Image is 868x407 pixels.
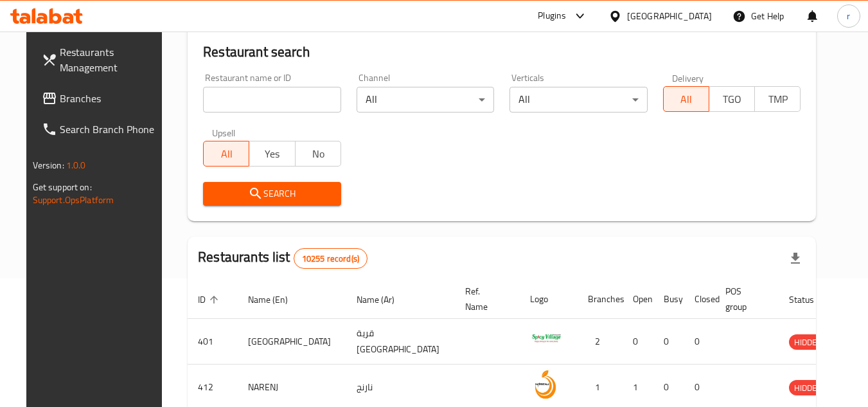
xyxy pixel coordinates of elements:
span: Name (Ar) [357,292,411,307]
img: NARENJ [530,368,562,401]
div: [GEOGRAPHIC_DATA] [627,9,712,23]
span: HIDDEN [789,381,828,395]
span: Search Branch Phone [60,122,161,137]
button: Yes [249,141,295,167]
h2: Restaurants list [198,248,368,269]
th: Open [623,280,653,319]
span: ID [198,292,222,307]
td: 2 [578,319,623,365]
button: All [203,141,249,167]
div: All [357,87,495,113]
button: TGO [709,86,755,112]
span: Search [213,186,331,202]
input: Search for restaurant name or ID.. [203,87,341,113]
div: Total records count [294,248,368,269]
span: All [209,145,244,163]
span: 1.0.0 [66,157,86,174]
div: HIDDEN [789,380,828,395]
span: r [847,9,850,23]
span: Name (En) [248,292,305,307]
div: Plugins [538,8,566,24]
span: Restaurants Management [60,44,161,75]
button: No [295,141,341,167]
td: قرية [GEOGRAPHIC_DATA] [346,319,455,365]
td: 0 [653,319,684,365]
a: Support.OpsPlatform [33,192,114,208]
th: Branches [578,280,623,319]
span: TGO [714,90,750,109]
span: Branches [60,91,161,106]
span: HIDDEN [789,335,828,350]
a: Search Branch Phone [31,114,172,145]
img: Spicy Village [530,323,562,355]
button: TMP [754,86,801,112]
span: 10255 record(s) [294,253,367,265]
a: Restaurants Management [31,37,172,83]
label: Upsell [212,128,236,137]
th: Busy [653,280,684,319]
span: Yes [254,145,290,163]
span: No [301,145,336,163]
span: Version: [33,157,64,174]
td: 401 [188,319,238,365]
span: POS group [725,284,763,314]
button: Search [203,182,341,206]
span: Status [789,292,831,307]
span: Get support on: [33,179,92,195]
label: Delivery [672,73,704,82]
h2: Restaurant search [203,42,801,62]
div: HIDDEN [789,334,828,350]
td: 0 [684,319,715,365]
span: All [669,90,704,109]
td: 0 [623,319,653,365]
button: All [663,86,709,112]
td: [GEOGRAPHIC_DATA] [238,319,346,365]
th: Closed [684,280,715,319]
div: All [509,87,648,113]
th: Logo [520,280,578,319]
span: Ref. Name [465,284,504,314]
div: Export file [780,243,811,274]
span: TMP [760,90,795,109]
a: Branches [31,83,172,114]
